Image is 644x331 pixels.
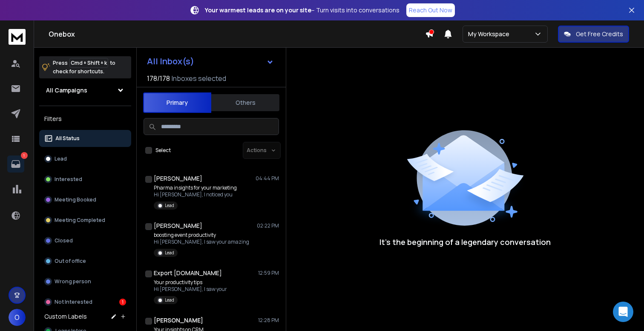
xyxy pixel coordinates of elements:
h1: All Campaigns [46,86,87,95]
h1: [PERSON_NAME] [154,174,202,183]
h1: All Inbox(s) [147,57,194,66]
p: – Turn visits into conversations [205,6,400,14]
h1: [PERSON_NAME] [154,316,203,325]
button: Meeting Booked [39,191,131,208]
p: 12:28 PM [258,317,279,324]
p: Closed [55,237,73,244]
a: Reach Out Now [406,3,455,17]
strong: Your warmest leads are on your site [205,6,311,14]
span: Cmd + Shift + k [69,58,108,68]
p: Get Free Credits [576,30,623,38]
p: Reach Out Now [409,6,452,14]
p: 12:59 PM [258,270,279,276]
p: Lead [165,250,174,256]
button: Meeting Completed [39,212,131,229]
h3: Filters [39,113,131,125]
button: All Inbox(s) [140,53,281,70]
p: My Workspace [468,30,513,38]
button: Out of office [39,253,131,270]
h1: [PERSON_NAME] [154,222,202,230]
button: Others [211,93,279,112]
p: It’s the beginning of a legendary conversation [379,236,551,248]
p: Hi [PERSON_NAME], I noticed you [154,191,237,198]
h3: Custom Labels [44,312,87,321]
p: boosting event productivity [154,232,249,239]
p: Out of office [55,258,86,265]
img: logo [9,29,26,45]
p: Not Interested [55,299,92,305]
p: Lead [165,297,174,303]
button: Get Free Credits [558,26,629,43]
p: 04:44 PM [256,175,279,182]
p: Lead [55,155,67,162]
p: Your productivity tips [154,279,227,286]
p: Meeting Booked [55,196,96,203]
button: All Status [39,130,131,147]
p: Hi [PERSON_NAME], I saw your [154,286,227,293]
p: Hi [PERSON_NAME], I saw your amazing [154,239,249,245]
p: 02:22 PM [257,222,279,229]
p: Wrong person [55,278,91,285]
p: Meeting Completed [55,217,105,224]
button: Interested [39,171,131,188]
button: O [9,309,26,326]
a: 1 [7,155,24,173]
h3: Inboxes selected [172,73,226,83]
div: 1 [119,299,126,305]
button: Closed [39,232,131,249]
span: 178 / 178 [147,73,170,83]
p: Interested [55,176,82,183]
p: All Status [55,135,80,142]
p: Lead [165,202,174,209]
p: Press to check for shortcuts. [53,59,115,76]
p: Pharma insights for your marketing [154,184,237,191]
button: Wrong person [39,273,131,290]
h1: Onebox [49,29,425,39]
p: 1 [21,152,28,159]
h1: Export [DOMAIN_NAME] [154,269,222,277]
button: Lead [39,150,131,167]
button: Not Interested1 [39,294,131,311]
button: Primary [143,92,211,113]
label: Select [155,147,171,154]
button: All Campaigns [39,82,131,99]
div: Open Intercom Messenger [613,302,633,322]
